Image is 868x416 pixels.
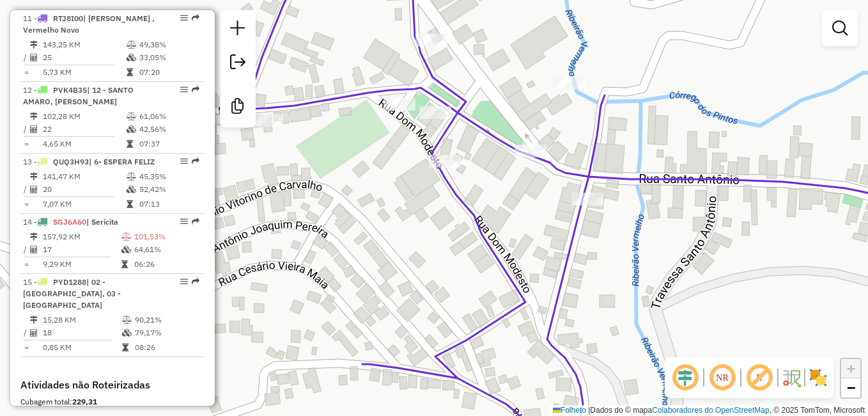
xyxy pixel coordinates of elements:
span: | [588,406,590,415]
font: 12 - [23,85,37,95]
i: % de utilização da cubagem [127,54,136,61]
td: 49,38% [139,38,199,51]
i: Total de Atividades [30,186,38,193]
i: Tempo total em rota [127,68,133,76]
span: SGJ6A60 [53,217,86,227]
font: 11 - [23,13,37,23]
i: Total de Atividades [30,329,38,337]
em: Opções [180,218,188,225]
span: PYD1288 [53,277,86,287]
i: % de utilização do peso [122,316,132,324]
i: Distância Total [30,173,38,180]
font: 64,61% [134,244,161,254]
a: Folheto [553,406,586,415]
i: % de utilização do peso [127,41,136,49]
em: Rota exportada [192,157,199,165]
td: 18 [42,326,121,339]
font: 14 - [23,217,37,227]
a: Exportar sessão [225,49,251,78]
td: / [23,51,29,64]
img: Fluxo de ruas [781,367,802,388]
td: = [23,341,29,354]
td: 157,92 KM [42,230,121,243]
font: 13 - [23,157,37,166]
td: 15,28 KM [42,314,121,326]
td: 08:26 [134,341,199,354]
span: Exibir rótulo [744,362,775,393]
font: 15 - [23,277,37,287]
i: % de utilização da cubagem [122,329,132,337]
td: 9,29 KM [42,258,121,271]
td: 101,53% [134,230,199,243]
a: Exibir filtros [827,15,853,41]
a: Ampliar [841,359,860,378]
td: 06:26 [134,258,199,271]
em: Opções [180,157,188,165]
a: Criar modelo [225,93,251,122]
i: Distância Total [30,233,38,241]
font: 79,17% [135,328,162,337]
i: % de utilização do peso [121,233,131,241]
i: Tempo total em rota [127,140,133,148]
td: 141,47 KM [42,170,126,183]
a: Diminuir o zoom [841,378,860,397]
i: Tempo total em rota [121,260,128,268]
i: Distância Total [30,316,38,324]
i: Total de Atividades [30,54,38,61]
td: = [23,138,29,150]
em: Rota exportada [192,86,199,93]
i: Distância Total [30,41,38,49]
td: 07:13 [139,198,199,211]
td: = [23,258,29,271]
em: Opções [180,278,188,285]
td: 45,35% [139,170,199,183]
td: 22 [42,123,126,136]
td: 17 [42,243,121,256]
strong: 229,31 [72,397,97,406]
span: | Sericita [86,217,118,227]
em: Rota exportada [192,218,199,225]
span: | [PERSON_NAME] , Vermelho Novo [23,13,155,35]
td: / [23,123,29,136]
i: % de utilização da cubagem [127,125,136,133]
em: Opções [180,86,188,93]
font: 33,05% [139,52,166,62]
i: % de utilização da cubagem [121,246,131,253]
td: 07:37 [139,138,199,150]
i: % de utilização do peso [127,173,136,180]
td: 90,21% [134,314,199,326]
a: Colaboradores do OpenStreetMap [652,406,769,415]
em: Opções [180,14,188,22]
i: Tempo total em rota [127,200,133,208]
font: 52,42% [139,184,166,194]
td: 102,28 KM [42,110,126,123]
td: 143,25 KM [42,38,126,51]
span: Ocultar deslocamento [670,362,701,393]
td: 25 [42,51,126,64]
td: 20 [42,183,126,196]
span: PVK4B35 [53,85,87,95]
span: RTJ8I00 [53,13,83,23]
td: = [23,198,29,211]
i: % de utilização da cubagem [127,186,136,193]
span: + [847,360,855,376]
td: = [23,66,29,79]
i: Tempo total em rota [122,344,128,351]
span: | 6- ESPERA FELIZ [89,157,155,166]
i: % de utilização do peso [127,113,136,120]
em: Rota exportada [192,14,199,22]
img: Exibir/Ocultar setores [808,367,828,388]
span: | 12 - SANTO AMARO, [PERSON_NAME] [23,85,134,106]
i: Total de Atividades [30,125,38,133]
span: | 02 - [GEOGRAPHIC_DATA], 03 - [GEOGRAPHIC_DATA] [23,277,121,310]
span: − [847,380,855,396]
a: Nova sessão e pesquisa [225,15,251,44]
font: 42,56% [139,124,166,134]
h4: Atividades não Roteirizadas [20,379,205,391]
td: / [23,326,29,339]
td: 0,85 KM [42,341,121,354]
i: Total de Atividades [30,246,38,253]
td: / [23,243,29,256]
td: / [23,183,29,196]
div: Cubagem total: [20,396,205,408]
